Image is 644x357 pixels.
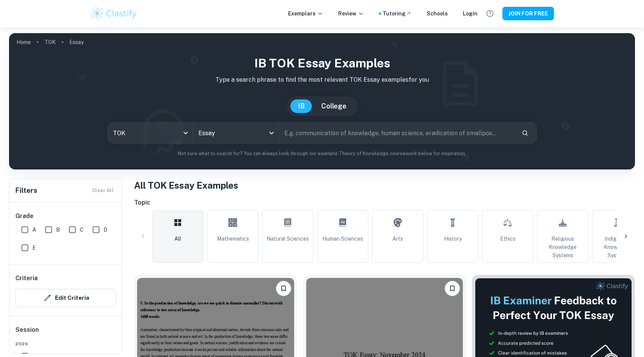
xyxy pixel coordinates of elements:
a: Login [463,9,478,18]
a: Schools [427,9,448,18]
h6: Filters [15,185,37,196]
span: E [32,244,36,252]
p: Exemplars [288,9,323,18]
span: Natural Sciences [267,235,309,243]
button: Help and Feedback [484,7,496,20]
span: 2026 [15,340,116,347]
img: profile cover [9,33,635,169]
span: All [174,235,181,243]
span: C [80,226,84,234]
img: Clastify logo [90,6,138,21]
span: History [444,235,462,243]
button: Search [519,127,531,139]
h6: Topic [134,198,635,207]
button: Please log in to bookmark exemplars [276,281,291,296]
button: JOIN FOR FREE [502,7,554,20]
button: College [314,99,354,113]
div: TOK [108,122,193,143]
span: Human Sciences [322,235,363,243]
div: Essay [193,122,279,143]
span: A [32,226,36,234]
a: Tutoring [383,9,412,18]
span: Ethics [500,235,516,243]
h6: Criteria [15,274,38,283]
a: Home [17,37,31,47]
span: D [104,226,107,234]
button: Edit Criteria [15,289,116,307]
span: Arts [392,235,403,243]
h6: Session [15,325,116,340]
button: Please log in to bookmark exemplars [445,281,460,296]
h1: All TOK Essay Examples [134,178,635,192]
p: Review [338,9,364,18]
span: Indigenous Knowledge Systems [595,235,640,259]
p: Type a search phrase to find the most relevant TOK Essay examples for you [15,75,629,84]
button: IB [290,99,312,113]
p: Essay [69,38,84,46]
a: TOK [44,37,56,47]
h1: IB TOK Essay examples [15,54,629,72]
span: Mathematics [217,235,249,243]
input: E.g. communication of knowledge, human science, eradication of smallpox... [279,122,515,143]
span: Religious Knowledge Systems [540,235,585,259]
span: B [56,226,60,234]
h6: Grade [15,212,116,221]
p: Not sure what to search for? You can always look through our example Theory of Knowledge coursewo... [15,150,629,157]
